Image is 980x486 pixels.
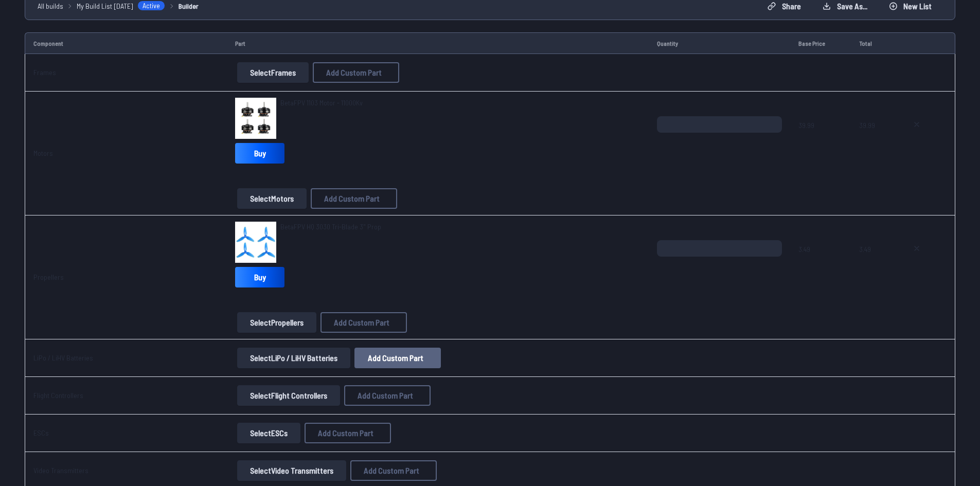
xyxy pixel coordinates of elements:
[237,188,307,209] button: SelectMotors
[305,423,391,443] button: Add Custom Part
[859,240,888,290] span: 3.49
[235,222,276,263] img: image
[368,354,423,362] span: Add Custom Part
[237,385,340,406] button: SelectFlight Controllers
[851,32,896,54] td: Total
[326,68,382,77] span: Add Custom Part
[33,149,53,157] a: Motors
[25,32,227,54] td: Component
[280,222,381,232] a: BetaFPV HQ 3030 Tri-Blade 3" Prop
[227,32,648,54] td: Part
[790,32,850,54] td: Base Price
[798,116,842,166] span: 39.99
[235,188,309,209] a: SelectMotors
[354,348,441,368] button: Add Custom Part
[77,1,133,11] span: My Build List [DATE]
[137,1,165,11] span: Active
[237,348,350,368] button: SelectLiPo / LiHV Batteries
[798,240,842,290] span: 3.49
[33,353,93,362] a: LiPo / LiHV Batteries
[235,460,348,481] a: SelectVideo Transmitters
[33,391,83,400] a: Flight Controllers
[237,460,346,481] button: SelectVideo Transmitters
[324,194,380,203] span: Add Custom Part
[235,267,284,287] a: Buy
[235,62,311,83] a: SelectFrames
[344,385,431,406] button: Add Custom Part
[311,188,397,209] button: Add Custom Part
[313,62,399,83] button: Add Custom Part
[320,312,407,333] button: Add Custom Part
[237,312,316,333] button: SelectPropellers
[237,423,300,443] button: SelectESCs
[358,391,413,400] span: Add Custom Part
[33,68,56,77] a: Frames
[364,466,419,475] span: Add Custom Part
[235,98,276,139] img: image
[859,116,888,166] span: 39.99
[235,312,318,333] a: SelectPropellers
[649,32,791,54] td: Quantity
[350,460,437,481] button: Add Custom Part
[318,429,373,437] span: Add Custom Part
[280,222,381,231] span: BetaFPV HQ 3030 Tri-Blade 3" Prop
[33,273,64,281] a: Propellers
[33,428,49,437] a: ESCs
[38,1,63,11] a: All builds
[77,1,165,11] a: My Build List [DATE]Active
[235,143,284,164] a: Buy
[179,1,199,11] a: Builder
[280,98,363,107] span: BetaFPV 1103 Motor - 11000Kv
[237,62,309,83] button: SelectFrames
[280,98,363,108] a: BetaFPV 1103 Motor - 11000Kv
[235,385,342,406] a: SelectFlight Controllers
[334,318,389,327] span: Add Custom Part
[235,348,352,368] a: SelectLiPo / LiHV Batteries
[33,466,88,475] a: Video Transmitters
[235,423,302,443] a: SelectESCs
